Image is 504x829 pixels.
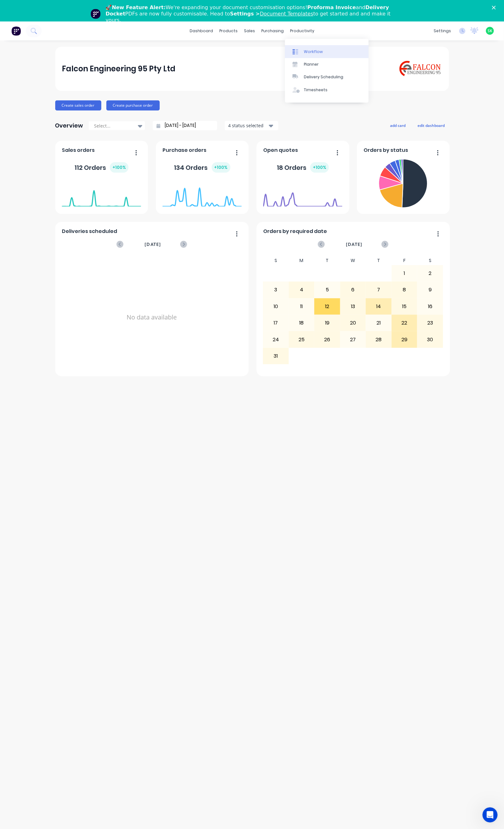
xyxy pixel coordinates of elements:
div: products [216,26,241,36]
div: 15 [392,299,417,314]
div: 24 [263,331,288,347]
b: Delivery Docket [106,4,389,17]
div: 1 [392,265,417,281]
a: dashboard [187,26,216,36]
div: 20 [341,315,366,331]
img: Profile image for Team [91,9,101,19]
div: 2 [418,265,443,281]
span: Deliveries scheduled [62,228,117,235]
div: Close [492,6,498,9]
div: 7 [366,282,391,298]
a: Document Templates [260,11,313,17]
img: Factory [11,26,21,36]
div: Timesheets [304,87,328,93]
b: New Feature Alert: [112,4,166,10]
div: T [314,256,340,265]
div: 12 [315,299,340,314]
iframe: Intercom live chat [483,808,498,823]
span: [DATE] [346,241,362,248]
button: edit dashboard [414,121,449,129]
div: 22 [392,315,417,331]
div: 134 Orders [174,162,230,173]
div: Falcon Engineering 95 Pty Ltd [62,63,175,75]
div: No data available [62,256,242,379]
a: Planner [285,58,369,71]
div: 27 [341,331,366,347]
div: 9 [418,282,443,298]
div: 19 [315,315,340,331]
div: 6 [341,282,366,298]
button: 4 status selected [225,121,278,130]
div: W [340,256,366,265]
div: settings [430,26,454,36]
div: sales [241,26,258,36]
div: S [417,256,443,265]
span: Orders by status [364,146,408,154]
a: Workflow [285,45,369,58]
div: 30 [418,331,443,347]
a: Delivery Scheduling [285,71,369,83]
div: 112 Orders [74,162,128,173]
span: Purchase orders [163,146,206,154]
div: F [392,256,418,265]
div: 4 status selected [228,122,268,129]
div: 4 [289,282,314,298]
div: 26 [315,331,340,347]
span: [DATE] [145,241,161,248]
div: 21 [366,315,391,331]
div: 17 [263,315,288,331]
div: 3 [263,282,288,298]
div: M [289,256,315,265]
div: 10 [263,299,288,314]
button: Create sales order [55,100,101,110]
div: Overview [55,119,83,132]
div: Workflow [304,49,323,55]
div: purchasing [258,26,287,36]
div: Delivery Scheduling [304,74,343,80]
img: Falcon Engineering 95 Pty Ltd [398,60,442,78]
div: 29 [392,331,417,347]
div: 11 [289,299,314,314]
div: 5 [315,282,340,298]
div: 8 [392,282,417,298]
div: Planner [304,62,319,67]
div: 16 [418,299,443,314]
div: S [263,256,289,265]
button: add card [386,121,410,129]
div: 23 [418,315,443,331]
div: + 100 % [310,162,329,173]
div: + 100 % [212,162,230,173]
div: productivity [287,26,317,36]
span: Sales orders [62,146,95,154]
div: 31 [263,348,288,364]
div: T [366,256,392,265]
div: 18 [289,315,314,331]
div: 18 Orders [277,162,329,173]
span: SK [488,28,492,34]
div: 13 [341,299,366,314]
div: 25 [289,331,314,347]
div: 28 [366,331,391,347]
div: 14 [366,299,391,314]
div: + 100 % [110,162,128,173]
div: 🚀 We're expanding your document customisation options! and PDFs are now fully customisable. Head ... [106,4,404,23]
span: Open quotes [263,146,298,154]
button: Create purchase order [106,100,160,110]
a: Timesheets [285,84,369,96]
b: Proforma Invoice [307,4,356,10]
b: Settings > [230,11,313,17]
